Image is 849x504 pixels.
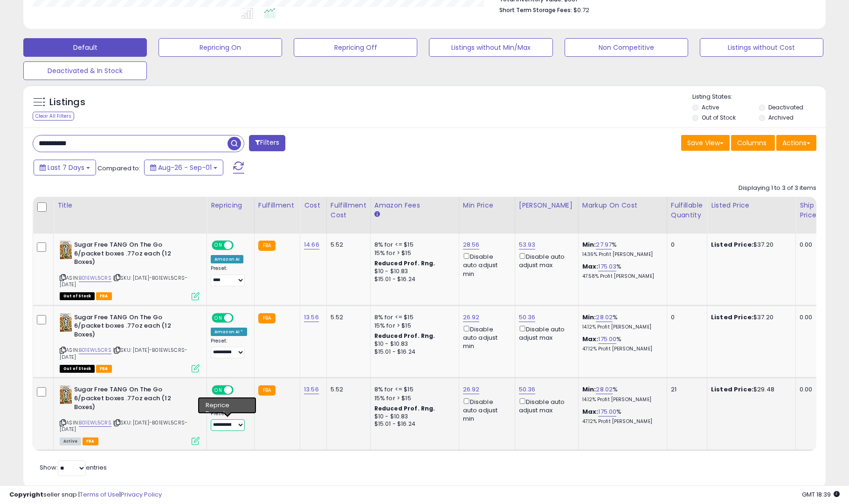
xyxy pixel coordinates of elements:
[519,251,571,269] div: Disable auto adjust max
[582,313,660,330] div: %
[9,491,162,499] div: seller snap | |
[596,313,613,322] a: 28.02
[249,135,285,151] button: Filters
[60,241,200,299] div: ASIN:
[374,276,452,283] div: $15.01 - $16.24
[48,163,84,172] span: Last 7 Days
[374,201,455,210] div: Amazon Fees
[519,385,536,394] a: 50.36
[213,386,224,394] span: ON
[374,268,452,276] div: $10 - $10.83
[519,313,536,322] a: 50.36
[74,313,187,342] b: Sugar Free TANG On The Go 6/packet boxes .77oz each (12 Boxes)
[565,38,688,57] button: Non Competitive
[331,313,363,322] div: 5.52
[768,114,794,121] label: Archived
[582,346,660,352] p: 47.12% Profit [PERSON_NAME]
[60,313,72,332] img: 51EJo5kNEKL._SL40_.jpg
[711,313,788,322] div: $37.20
[598,407,616,417] a: 175.00
[158,163,212,172] span: Aug-26 - Sep-01
[9,490,43,499] strong: Copyright
[582,385,596,394] b: Min:
[582,407,599,416] b: Max:
[144,160,223,175] button: Aug-26 - Sep-01
[582,251,660,258] p: 14.36% Profit [PERSON_NAME]
[499,6,572,14] b: Short Term Storage Fees:
[374,420,452,428] div: $15.01 - $16.24
[211,400,247,408] div: Amazon AI *
[374,313,452,322] div: 8% for <= $15
[331,201,366,220] div: Fulfillment Cost
[374,249,452,257] div: 15% for > $15
[60,385,72,404] img: 51EJo5kNEKL._SL40_.jpg
[258,201,296,210] div: Fulfillment
[60,274,187,288] span: | SKU: [DATE]-B01EWL5CRS-[DATE]
[34,160,96,175] button: Last 7 Days
[211,255,243,263] div: Amazon AI
[74,241,187,269] b: Sugar Free TANG On The Go 6/packet boxes .77oz each (12 Boxes)
[232,242,247,249] span: OFF
[463,324,508,351] div: Disable auto adjust min
[463,251,508,278] div: Disable auto adjust min
[711,240,753,249] b: Listed Price:
[681,135,730,151] button: Save View
[23,38,147,57] button: Default
[800,385,815,394] div: 0.00
[598,335,616,344] a: 175.00
[304,313,319,322] a: 13.56
[96,292,112,300] span: FBA
[232,314,247,322] span: OFF
[711,313,753,322] b: Listed Price:
[211,410,247,431] div: Preset:
[737,138,766,148] span: Columns
[374,404,435,412] b: Reduced Prof. Rng.
[374,259,435,267] b: Reduced Prof. Rng.
[800,313,815,322] div: 0.00
[96,365,112,373] span: FBA
[519,396,571,415] div: Disable auto adjust max
[258,313,276,323] small: FBA
[582,335,660,352] div: %
[598,262,616,271] a: 175.03
[374,348,452,356] div: $15.01 - $16.24
[304,240,319,249] a: 14.66
[711,385,788,394] div: $29.48
[258,385,276,396] small: FBA
[74,385,187,414] b: Sugar Free TANG On The Go 6/packet boxes .77oz each (12 Boxes)
[578,197,667,234] th: The percentage added to the cost of goods (COGS) that forms the calculator for Min & Max prices.
[582,240,596,249] b: Min:
[83,437,98,445] span: FBA
[700,38,823,57] button: Listings without Cost
[463,240,480,249] a: 28.56
[211,338,247,359] div: Preset:
[211,201,250,210] div: Repricing
[79,419,111,427] a: B01EWL5CRS
[40,463,107,472] span: Show: entries
[159,38,282,57] button: Repricing On
[374,413,452,421] div: $10 - $10.83
[582,396,660,403] p: 14.12% Profit [PERSON_NAME]
[711,201,792,210] div: Listed Price
[232,386,247,394] span: OFF
[60,437,81,445] span: All listings currently available for purchase on Amazon
[49,96,85,109] h5: Listings
[519,240,536,249] a: 53.93
[57,201,203,210] div: Title
[582,201,663,210] div: Markup on Cost
[211,265,247,286] div: Preset:
[596,385,613,394] a: 28.02
[23,61,147,80] button: Deactivated & In Stock
[33,112,74,121] div: Clear All Filters
[374,340,452,348] div: $10 - $10.83
[582,241,660,258] div: %
[213,314,224,322] span: ON
[582,418,660,425] p: 47.12% Profit [PERSON_NAME]
[692,93,826,101] p: Listing States:
[60,346,187,360] span: | SKU: [DATE]-B01EWL5CRS-[DATE]
[702,103,719,111] label: Active
[711,241,788,249] div: $37.20
[671,201,703,220] div: Fulfillable Quantity
[519,324,571,342] div: Disable auto adjust max
[258,241,276,251] small: FBA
